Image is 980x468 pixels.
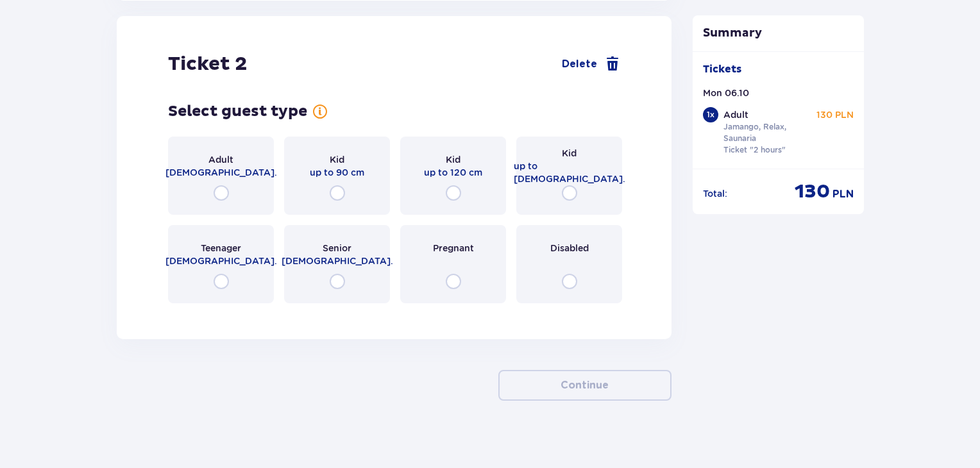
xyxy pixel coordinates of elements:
[703,62,741,76] p: Tickets
[514,160,625,185] span: up to [DEMOGRAPHIC_DATA].
[816,108,854,121] p: 130 PLN
[562,56,620,72] a: Delete
[330,153,344,166] span: Kid
[282,255,393,267] span: [DEMOGRAPHIC_DATA].
[795,180,830,204] span: 130
[498,370,672,401] button: Continue
[703,187,727,200] p: Total :
[165,166,277,179] span: [DEMOGRAPHIC_DATA].
[703,87,749,99] p: Mon 06.10
[168,102,307,121] h3: Select guest type
[693,26,865,41] p: Summary
[208,153,233,166] span: Adult
[446,153,460,166] span: Kid
[562,147,577,160] span: Kid
[168,52,247,76] h2: Ticket 2
[562,57,597,71] span: Delete
[310,166,364,179] span: up to 90 cm
[561,378,609,392] p: Continue
[832,187,854,201] span: PLN
[703,107,718,122] div: 1 x
[323,242,351,255] span: Senior
[723,144,786,156] p: Ticket "2 hours"
[723,121,812,144] p: Jamango, Relax, Saunaria
[201,242,241,255] span: Teenager
[424,166,482,179] span: up to 120 cm
[723,108,748,121] p: Adult
[550,242,589,255] span: Disabled
[165,255,277,267] span: [DEMOGRAPHIC_DATA].
[433,242,474,255] span: Pregnant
